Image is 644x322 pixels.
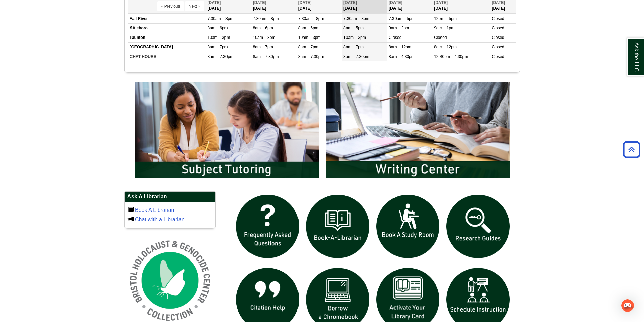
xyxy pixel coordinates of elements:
a: Back to Top [621,145,642,154]
td: Fall River [128,14,206,23]
span: 9am – 1pm [434,26,454,30]
span: [DATE] [208,0,221,5]
span: 8am – 7:30pm [208,54,234,59]
a: Chat with a Librarian [135,217,185,222]
span: 8am – 7:30pm [298,54,324,59]
span: Closed [434,35,447,40]
span: 8am – 4:30pm [389,54,415,59]
span: Closed [492,35,504,40]
span: [DATE] [343,0,357,5]
button: « Previous [157,1,184,11]
button: Next » [185,1,204,11]
span: Closed [492,45,504,49]
span: 9am – 2pm [389,26,409,30]
span: 8am – 6pm [253,26,273,30]
span: 7:30am – 8pm [343,16,369,21]
span: Closed [492,26,504,30]
img: frequently asked questions [233,191,303,262]
span: 8am – 7pm [253,45,273,49]
span: 8am – 7:30pm [253,54,279,59]
span: Closed [492,16,504,21]
a: Book A Librarian [135,207,174,213]
span: 7:30am – 8pm [208,16,234,21]
span: 8am – 12pm [389,45,411,49]
span: 8am – 7pm [343,45,364,49]
span: 8am – 12pm [434,45,457,49]
span: Closed [492,54,504,59]
img: Subject Tutoring Information [131,79,322,181]
div: slideshow [131,79,513,184]
span: 10am – 3pm [298,35,321,40]
td: CHAT HOURS [128,52,206,61]
span: 10am – 3pm [343,35,366,40]
span: 8am – 7pm [208,45,228,49]
img: book a study room icon links to book a study room web page [373,191,443,262]
span: 10am – 3pm [253,35,276,40]
img: Research Guides icon links to research guides web page [443,191,513,262]
span: [DATE] [253,0,266,5]
span: 8am – 6pm [298,26,318,30]
span: 8am – 7:30pm [343,54,369,59]
span: 7:30am – 5pm [389,16,415,21]
h2: Ask A Librarian [125,192,215,202]
span: [DATE] [434,0,448,5]
span: 8am – 7pm [298,45,318,49]
span: 10am – 3pm [208,35,230,40]
td: Taunton [128,33,206,43]
td: Attleboro [128,24,206,33]
td: [GEOGRAPHIC_DATA] [128,43,206,52]
span: [DATE] [298,0,312,5]
span: [DATE] [492,0,505,5]
span: 12:30pm – 4:30pm [434,54,468,59]
span: 8am – 6pm [208,26,228,30]
img: Book a Librarian icon links to book a librarian web page [303,191,373,262]
span: Closed [389,35,401,40]
span: 7:30am – 8pm [253,16,279,21]
img: Writing Center Information [322,79,513,181]
span: [DATE] [389,0,402,5]
span: 12pm – 5pm [434,16,457,21]
span: 7:30am – 8pm [298,16,324,21]
span: 8am – 5pm [343,26,364,30]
